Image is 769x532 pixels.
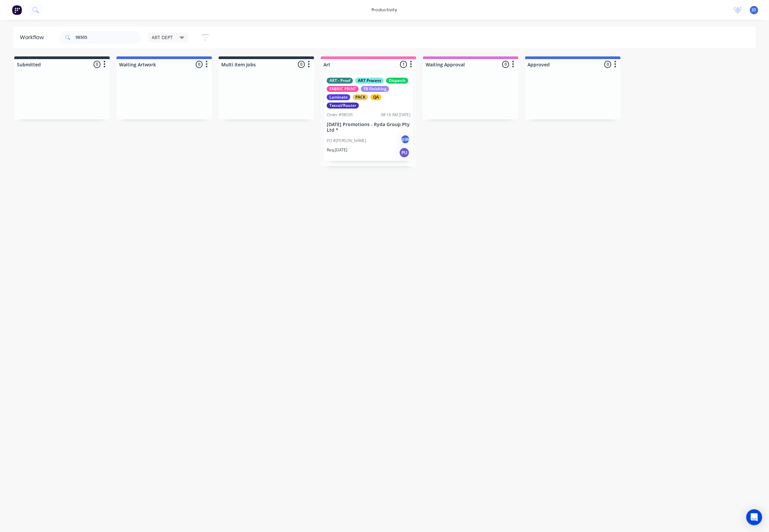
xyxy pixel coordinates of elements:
[371,94,382,100] div: QA
[327,103,359,109] div: Texcel/Router
[327,94,350,100] div: Laminate
[20,34,47,41] div: Workflow
[355,78,384,84] div: ART Process
[399,147,410,158] div: PU
[361,86,389,92] div: FB Finishing
[324,75,413,161] div: ART - ProofART ProcessDispatchFABRIC PRINTFB FinishingLaminatePACKQATexcel/RouterOrder #9850508:1...
[353,94,368,100] div: PACK
[327,112,353,118] div: Order #98505
[12,5,22,15] img: Factory
[752,7,756,13] span: JD
[327,147,347,153] p: Req. [DATE]
[152,34,173,41] span: ART DEPT
[327,138,366,144] p: PO #[PERSON_NAME]
[327,86,359,92] div: FABRIC PRINT
[327,78,353,84] div: ART - Proof
[386,78,408,84] div: Dispatch
[381,112,410,118] div: 08:16 AM [DATE]
[327,122,410,133] p: [DATE] Promotions - Ryda Group Pty Ltd *
[369,5,401,15] div: productivity
[76,31,141,44] input: Search for orders...
[400,134,410,144] div: pW
[746,509,762,525] div: Open Intercom Messenger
